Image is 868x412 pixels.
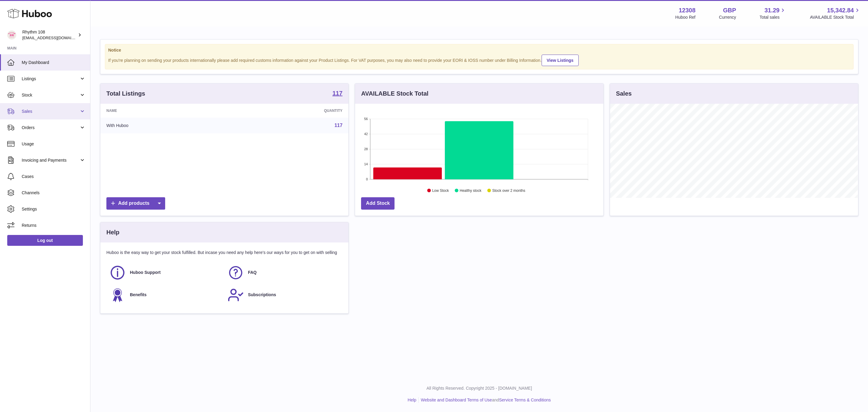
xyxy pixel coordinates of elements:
[332,90,342,97] a: 117
[22,190,86,196] span: Channels
[106,228,119,236] h3: Help
[361,197,395,210] a: Add Stock
[719,14,736,20] div: Currency
[100,118,231,133] td: With Huboo
[810,14,861,20] span: AVAILABLE Stock Total
[22,206,86,212] span: Settings
[810,6,861,20] a: 15,342.84 AVAILABLE Stock Total
[421,398,492,402] a: Website and Dashboard Terms of Use
[408,398,417,402] a: Help
[335,123,343,128] a: 117
[827,6,854,14] span: 15,342.84
[109,287,222,303] a: Benefits
[22,60,86,65] span: My Dashboard
[106,90,145,98] h3: Total Listings
[364,117,368,121] text: 56
[248,270,257,275] span: FAQ
[106,250,342,255] p: Huboo is the easy way to get your stock fulfilled. But incase you need any help here's our ways f...
[361,90,428,98] h3: AVAILABLE Stock Total
[419,397,551,403] li: and
[616,90,632,98] h3: Sales
[22,125,79,131] span: Orders
[679,6,696,14] strong: 12308
[759,14,786,20] span: Total sales
[492,189,525,193] text: Stock over 2 months
[228,287,340,303] a: Subscriptions
[231,104,348,118] th: Quantity
[366,177,368,181] text: 0
[7,235,83,246] a: Log out
[364,162,368,166] text: 14
[460,189,482,193] text: Healthy stock
[364,147,368,151] text: 28
[22,223,86,228] span: Returns
[22,35,89,40] span: [EMAIL_ADDRESS][DOMAIN_NAME]
[130,270,161,275] span: Huboo Support
[108,47,850,53] strong: Notice
[130,292,146,298] span: Benefits
[22,76,79,82] span: Listings
[22,174,86,179] span: Cases
[109,265,222,281] a: Huboo Support
[7,30,16,40] img: orders@rhythm108.com
[22,141,86,147] span: Usage
[228,265,340,281] a: FAQ
[22,29,77,41] div: Rhythm 108
[764,6,779,14] span: 31.29
[759,6,786,20] a: 31.29 Total sales
[499,398,551,402] a: Service Terms & Conditions
[95,385,863,391] p: All Rights Reserved. Copyright 2025 - [DOMAIN_NAME]
[332,90,342,96] strong: 117
[723,6,736,14] strong: GBP
[22,157,79,163] span: Invoicing and Payments
[22,109,79,114] span: Sales
[22,92,79,98] span: Stock
[675,14,696,20] div: Huboo Ref
[106,197,165,210] a: Add products
[108,54,850,66] div: If you're planning on sending your products internationally please add required customs informati...
[432,189,449,193] text: Low Stock
[542,55,579,66] a: View Listings
[364,132,368,136] text: 42
[100,104,231,118] th: Name
[248,292,276,298] span: Subscriptions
